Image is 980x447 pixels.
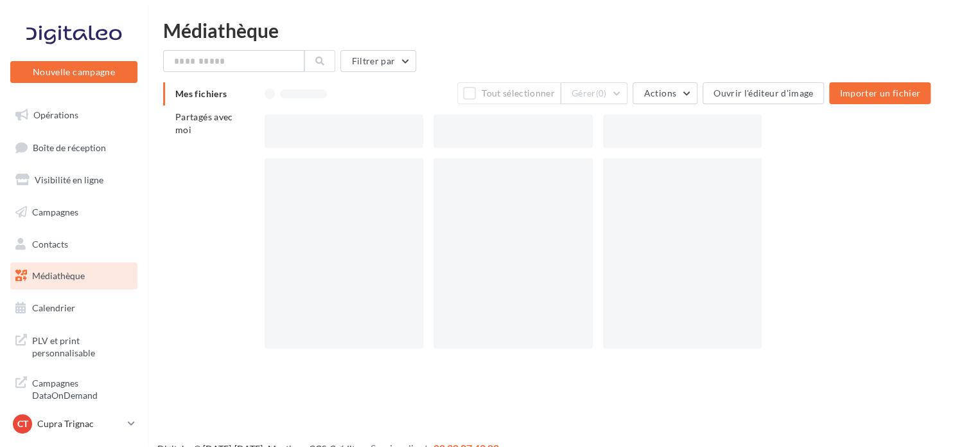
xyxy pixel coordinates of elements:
[829,82,931,104] button: Importer un fichier
[596,88,607,98] span: (0)
[8,327,140,365] a: PLV et print personnalisable
[8,231,140,258] a: Contacts
[33,109,78,120] span: Opérations
[703,82,824,104] button: Ouvrir l'éditeur d'image
[10,412,137,436] a: CT Cupra Trignac
[32,238,68,249] span: Contacts
[32,206,78,217] span: Campagnes
[633,82,697,104] button: Actions
[175,111,233,135] span: Partagés avec moi
[10,61,137,83] button: Nouvelle campagne
[8,199,140,226] a: Campagnes
[340,50,416,72] button: Filtrer par
[32,302,75,313] span: Calendrier
[8,295,140,322] a: Calendrier
[32,270,85,281] span: Médiathèque
[35,174,103,185] span: Visibilité en ligne
[8,369,140,407] a: Campagnes DataOnDemand
[643,87,676,98] span: Actions
[457,82,560,104] button: Tout sélectionner
[561,82,628,104] button: Gérer(0)
[8,167,140,194] a: Visibilité en ligne
[17,417,28,430] span: CT
[8,102,140,129] a: Opérations
[32,332,132,360] span: PLV et print personnalisable
[8,134,140,161] a: Boîte de réception
[32,374,132,402] span: Campagnes DataOnDemand
[175,88,227,99] span: Mes fichiers
[163,21,965,40] div: Médiathèque
[37,417,123,430] p: Cupra Trignac
[839,87,920,98] span: Importer un fichier
[8,262,140,289] a: Médiathèque
[33,141,106,152] span: Boîte de réception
